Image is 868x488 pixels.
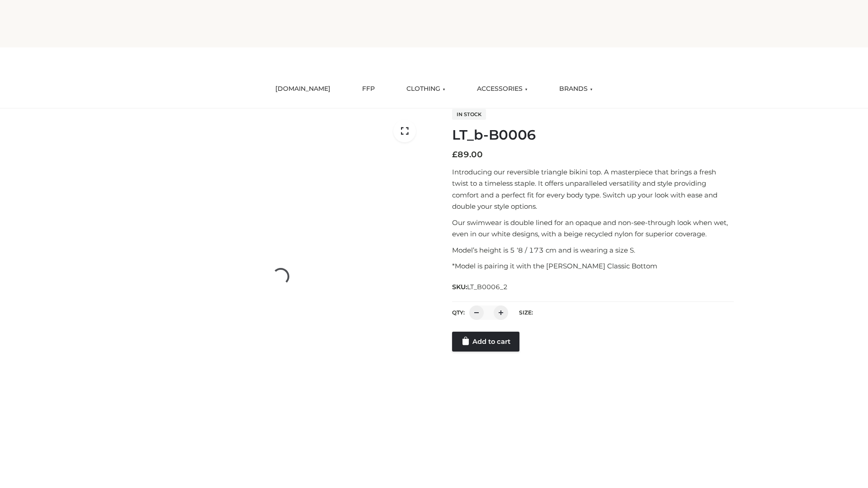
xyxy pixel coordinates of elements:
label: Size: [519,309,533,316]
a: Add to cart [452,332,519,352]
a: [DOMAIN_NAME] [269,79,337,99]
p: Our swimwear is double lined for an opaque and non-see-through look when wet, even in our white d... [452,217,734,240]
label: QTY: [452,309,465,316]
p: *Model is pairing it with the [PERSON_NAME] Classic Bottom [452,260,734,272]
a: ACCESSORIES [470,79,534,99]
p: Model’s height is 5 ‘8 / 173 cm and is wearing a size S. [452,244,734,256]
a: BRANDS [552,79,599,99]
h1: LT_b-B0006 [452,127,734,143]
span: LT_B0006_2 [467,283,508,291]
bdi: 89.00 [452,150,483,160]
span: SKU: [452,282,509,292]
span: £ [452,150,458,160]
span: In stock [452,109,486,120]
a: CLOTHING [400,79,452,99]
a: FFP [355,79,382,99]
p: Introducing our reversible triangle bikini top. A masterpiece that brings a fresh twist to a time... [452,166,734,212]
